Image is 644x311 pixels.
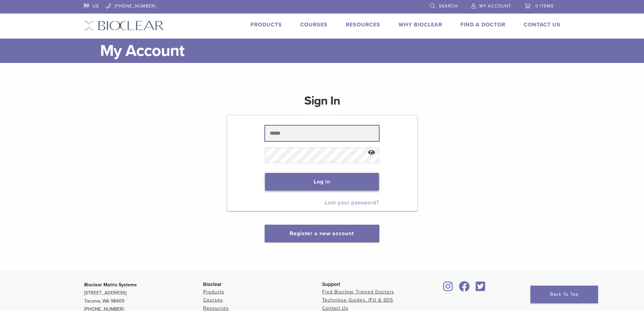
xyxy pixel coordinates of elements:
a: Products [251,21,282,28]
img: Bioclear [84,21,164,30]
h1: Sign In [304,93,340,114]
a: Courses [203,297,223,303]
a: Products [203,289,224,295]
span: Support [322,282,340,287]
button: Log in [265,173,379,191]
a: Find Bioclear Trained Doctors [322,289,394,295]
a: Contact Us [322,305,349,311]
a: Lost your password? [325,199,379,206]
a: Why Bioclear [399,21,442,28]
a: Bioclear [441,285,455,292]
button: Show password [364,144,379,161]
a: Find A Doctor [460,21,505,28]
span: Search [439,3,458,9]
a: Bioclear [457,285,472,292]
a: Technique Guides, IFU & SDS [322,297,393,303]
span: My Account [479,3,511,9]
a: Resources [203,305,229,311]
span: Bioclear [203,282,222,287]
button: Register a new account [265,225,379,242]
a: Contact Us [524,21,560,28]
a: Courses [300,21,328,28]
a: Resources [346,21,380,28]
strong: Bioclear Matrix Systems [84,282,137,288]
a: Back To Top [530,286,598,303]
a: Register a new account [290,230,354,237]
a: Bioclear [474,285,488,292]
span: 0 items [535,3,554,9]
h1: My Account [100,39,560,63]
